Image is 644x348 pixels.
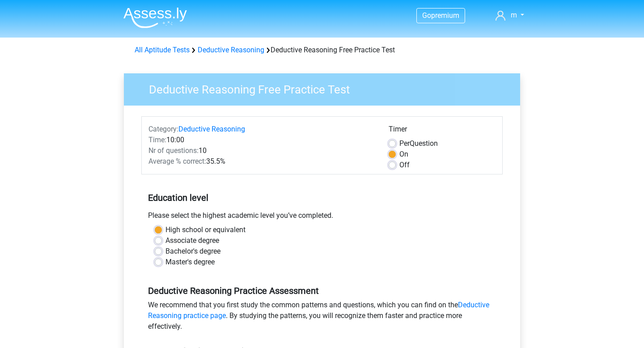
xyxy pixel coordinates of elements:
[142,145,382,156] div: 10
[148,189,496,207] h5: Education level
[165,225,246,235] label: High school or equivalent
[148,125,178,133] span: Category:
[148,136,166,144] span: Time:
[511,11,517,19] span: m
[399,138,438,149] label: Question
[399,139,410,148] span: Per
[399,160,410,170] label: Off
[431,11,459,20] span: premium
[141,300,503,335] div: We recommend that you first study the common patterns and questions, which you can find on the . ...
[178,125,245,133] a: Deductive Reasoning
[142,156,382,167] div: 35.5%
[131,45,513,55] div: Deductive Reasoning Free Practice Test
[165,246,220,257] label: Bachelor's degree
[135,46,190,54] a: All Aptitude Tests
[148,285,496,296] h5: Deductive Reasoning Practice Assessment
[148,146,199,155] span: Nr of questions:
[492,10,528,21] a: m
[142,135,382,145] div: 10:00
[198,46,264,54] a: Deductive Reasoning
[141,210,503,225] div: Please select the highest academic level you’ve completed.
[165,257,215,267] label: Master's degree
[123,7,187,28] img: Assessly
[389,124,496,138] div: Timer
[422,11,431,20] span: Go
[138,79,513,97] h3: Deductive Reasoning Free Practice Test
[165,235,219,246] label: Associate degree
[417,9,465,21] a: Gopremium
[148,157,206,166] span: Average % correct:
[399,149,408,160] label: On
